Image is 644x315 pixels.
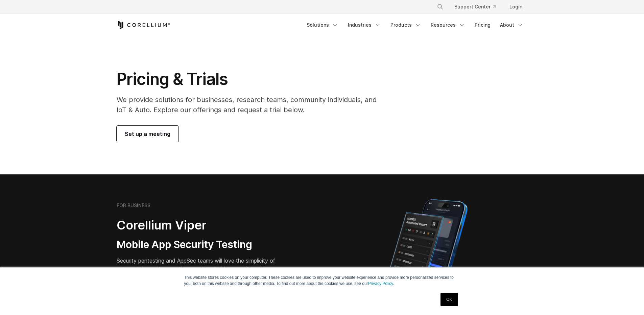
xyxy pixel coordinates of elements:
div: Navigation Menu [429,1,528,13]
a: Corellium Home [117,21,170,29]
a: Support Center [449,1,501,13]
div: Navigation Menu [303,19,528,31]
a: OK [440,293,458,306]
a: Solutions [303,19,342,31]
a: Set up a meeting [117,126,178,142]
a: Privacy Policy. [368,281,394,286]
h3: Mobile App Security Testing [117,238,290,251]
a: Pricing [471,19,495,31]
span: Set up a meeting [125,130,170,138]
p: We provide solutions for businesses, research teams, community individuals, and IoT & Auto. Explo... [117,95,386,115]
h1: Pricing & Trials [117,69,386,89]
p: This website stores cookies on your computer. These cookies are used to improve your website expe... [184,274,460,287]
a: Resources [427,19,469,31]
button: Search [434,1,446,13]
a: Products [386,19,425,31]
h6: FOR BUSINESS [117,202,150,209]
p: Security pentesting and AppSec teams will love the simplicity of automated report generation comb... [117,257,290,281]
a: Industries [344,19,385,31]
img: Corellium MATRIX automated report on iPhone showing app vulnerability test results across securit... [377,196,479,314]
h2: Corellium Viper [117,218,290,233]
a: Login [504,1,528,13]
a: About [496,19,528,31]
